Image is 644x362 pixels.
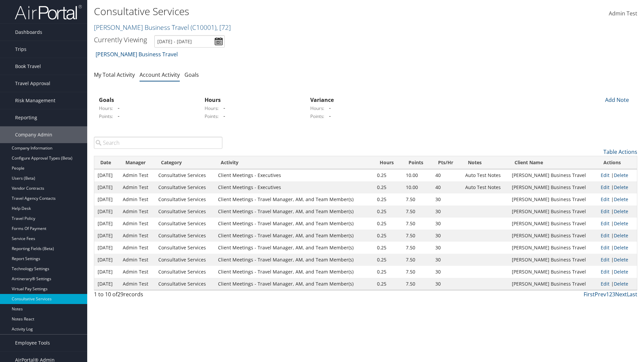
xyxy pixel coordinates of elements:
a: 3 [612,291,615,298]
td: 7.50 [402,193,432,205]
th: Client Name [508,156,597,169]
td: Client Meetings - Executives [215,181,374,193]
td: 7.50 [402,205,432,218]
a: Delete [614,196,628,202]
td: 0.25 [374,266,402,278]
a: Edit [601,281,609,287]
span: 29 [117,291,123,298]
td: Client Meetings - Travel Manager, AM, and Team Member(s) [215,242,374,254]
label: Points: [99,113,113,120]
td: Consultative Services [155,254,215,266]
td: Client Meetings - Travel Manager, AM, and Team Member(s) [215,205,374,218]
td: [PERSON_NAME] Business Travel [508,193,597,205]
td: Admin Test [119,266,155,278]
th: Category: activate to sort column ascending [155,156,215,169]
span: - [114,112,119,120]
a: [PERSON_NAME] Business Travel [94,23,231,32]
td: Client Meetings - Travel Manager, AM, and Team Member(s) [215,254,374,266]
span: - [220,104,225,112]
td: Consultative Services [155,242,215,254]
td: Consultative Services [155,181,215,193]
td: Consultative Services [155,230,215,242]
td: 7.50 [402,230,432,242]
td: 30 [432,254,462,266]
span: Travel Approval [15,75,50,92]
td: [PERSON_NAME] Business Travel [508,205,597,218]
span: - [326,112,331,120]
td: | [597,230,637,242]
td: 7.50 [402,266,432,278]
a: Edit [601,256,609,263]
td: 30 [432,193,462,205]
th: Actions [597,156,637,169]
td: [DATE] [94,205,119,218]
td: Consultative Services [155,193,215,205]
a: 1 [606,291,609,298]
td: [DATE] [94,181,119,193]
span: ( C10001 ) [191,23,216,32]
th: Activity: activate to sort column ascending [215,156,374,169]
a: Delete [614,232,628,239]
label: Hours: [99,105,113,112]
label: Hours: [310,105,324,112]
td: [PERSON_NAME] Business Travel [508,218,597,230]
td: [PERSON_NAME] Business Travel [508,169,597,181]
td: Client Meetings - Travel Manager, AM, and Team Member(s) [215,193,374,205]
span: Risk Management [15,92,55,109]
td: Admin Test [119,254,155,266]
td: 30 [432,242,462,254]
td: | [597,278,637,290]
td: | [597,254,637,266]
td: 7.50 [402,218,432,230]
td: [DATE] [94,254,119,266]
td: 0.25 [374,205,402,218]
span: , [ 72 ] [216,23,231,32]
td: [PERSON_NAME] Business Travel [508,181,597,193]
td: Client Meetings - Travel Manager, AM, and Team Member(s) [215,218,374,230]
td: 7.50 [402,242,432,254]
th: Notes [462,156,508,169]
td: 0.25 [374,230,402,242]
td: 0.25 [374,254,402,266]
strong: Variance [310,96,334,104]
a: Delete [614,244,628,251]
a: Delete [614,256,628,263]
td: 40 [432,181,462,193]
td: 30 [432,218,462,230]
a: Delete [614,184,628,190]
td: Admin Test [119,230,155,242]
td: [DATE] [94,218,119,230]
a: Admin Test [609,3,637,24]
th: Points [402,156,432,169]
a: Delete [614,268,628,275]
td: Client Meetings - Travel Manager, AM, and Team Member(s) [215,266,374,278]
td: Consultative Services [155,278,215,290]
strong: Hours [205,96,221,104]
td: 30 [432,230,462,242]
span: Admin Test [609,10,637,17]
td: Admin Test [119,205,155,218]
td: 0.25 [374,218,402,230]
td: 7.50 [402,254,432,266]
td: | [597,193,637,205]
span: Reporting [15,109,37,126]
a: Prev [595,291,606,298]
span: - [220,112,225,120]
a: Delete [614,172,628,178]
td: | [597,218,637,230]
td: 30 [432,266,462,278]
td: Consultative Services [155,169,215,181]
a: Edit [601,208,609,215]
td: Admin Test [119,242,155,254]
label: Points: [205,113,219,120]
td: 30 [432,278,462,290]
td: 7.50 [402,278,432,290]
a: 2 [609,291,612,298]
a: Delete [614,220,628,227]
span: - [326,104,331,112]
input: [DATE] - [DATE] [154,35,225,48]
td: | [597,205,637,218]
a: Edit [601,244,609,251]
a: Edit [601,232,609,239]
a: Edit [601,172,609,178]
